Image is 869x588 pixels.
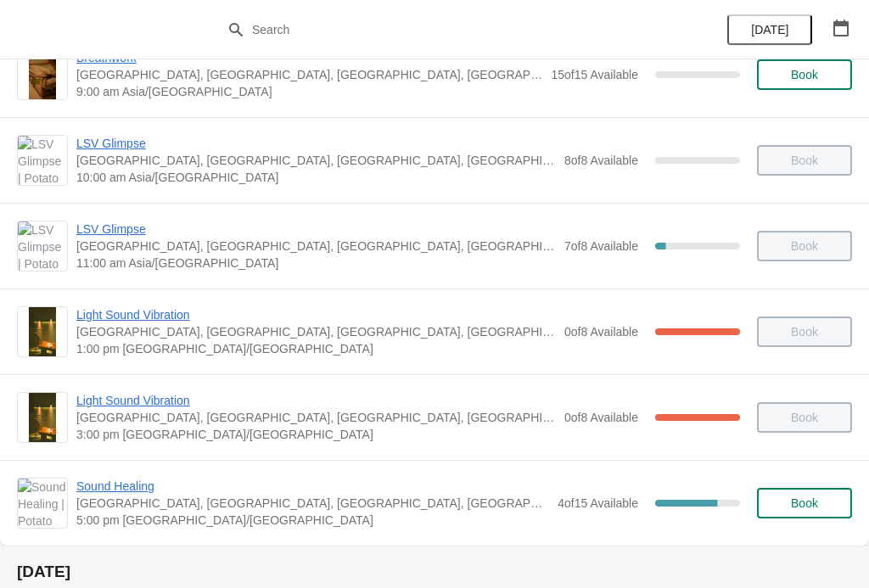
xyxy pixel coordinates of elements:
[17,563,852,580] h2: [DATE]
[564,411,638,424] span: 0 of 8 Available
[18,221,67,271] img: LSV Glimpse | Potato Head Suites & Studios, Jalan Petitenget, Seminyak, Badung Regency, Bali, Ind...
[751,23,788,36] span: [DATE]
[791,496,818,510] span: Book
[76,221,556,238] span: LSV Glimpse
[76,238,556,255] span: [GEOGRAPHIC_DATA], [GEOGRAPHIC_DATA], [GEOGRAPHIC_DATA], [GEOGRAPHIC_DATA], [GEOGRAPHIC_DATA]
[757,59,852,90] button: Book
[251,14,652,45] input: Search
[791,68,818,81] span: Book
[76,426,556,443] span: 3:00 pm [GEOGRAPHIC_DATA]/[GEOGRAPHIC_DATA]
[76,306,556,323] span: Light Sound Vibration
[76,512,549,529] span: 5:00 pm [GEOGRAPHIC_DATA]/[GEOGRAPHIC_DATA]
[76,392,556,409] span: Light Sound Vibration
[727,14,812,45] button: [DATE]
[29,307,57,356] img: Light Sound Vibration | Potato Head Suites & Studios, Jalan Petitenget, Seminyak, Badung Regency,...
[551,68,638,81] span: 15 of 15 Available
[76,340,556,357] span: 1:00 pm [GEOGRAPHIC_DATA]/[GEOGRAPHIC_DATA]
[564,239,638,253] span: 7 of 8 Available
[76,152,556,169] span: [GEOGRAPHIC_DATA], [GEOGRAPHIC_DATA], [GEOGRAPHIC_DATA], [GEOGRAPHIC_DATA], [GEOGRAPHIC_DATA]
[564,325,638,339] span: 0 of 8 Available
[18,136,67,185] img: LSV Glimpse | Potato Head Suites & Studios, Jalan Petitenget, Seminyak, Badung Regency, Bali, Ind...
[564,154,638,167] span: 8 of 8 Available
[29,50,57,99] img: Breathwork | Potato Head Suites & Studios, Jalan Petitenget, Seminyak, Badung Regency, Bali, Indo...
[76,255,556,272] span: 11:00 am Asia/[GEOGRAPHIC_DATA]
[76,66,542,83] span: [GEOGRAPHIC_DATA], [GEOGRAPHIC_DATA], [GEOGRAPHIC_DATA], [GEOGRAPHIC_DATA], [GEOGRAPHIC_DATA]
[29,393,57,442] img: Light Sound Vibration | Potato Head Suites & Studios, Jalan Petitenget, Seminyak, Badung Regency,...
[558,496,638,510] span: 4 of 15 Available
[757,488,852,518] button: Book
[76,323,556,340] span: [GEOGRAPHIC_DATA], [GEOGRAPHIC_DATA], [GEOGRAPHIC_DATA], [GEOGRAPHIC_DATA], [GEOGRAPHIC_DATA]
[76,83,542,100] span: 9:00 am Asia/[GEOGRAPHIC_DATA]
[76,135,556,152] span: LSV Glimpse
[76,169,556,186] span: 10:00 am Asia/[GEOGRAPHIC_DATA]
[76,478,549,495] span: Sound Healing
[76,495,549,512] span: [GEOGRAPHIC_DATA], [GEOGRAPHIC_DATA], [GEOGRAPHIC_DATA], [GEOGRAPHIC_DATA], [GEOGRAPHIC_DATA]
[18,479,67,528] img: Sound Healing | Potato Head Suites & Studios, Jalan Petitenget, Seminyak, Badung Regency, Bali, I...
[76,409,556,426] span: [GEOGRAPHIC_DATA], [GEOGRAPHIC_DATA], [GEOGRAPHIC_DATA], [GEOGRAPHIC_DATA], [GEOGRAPHIC_DATA]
